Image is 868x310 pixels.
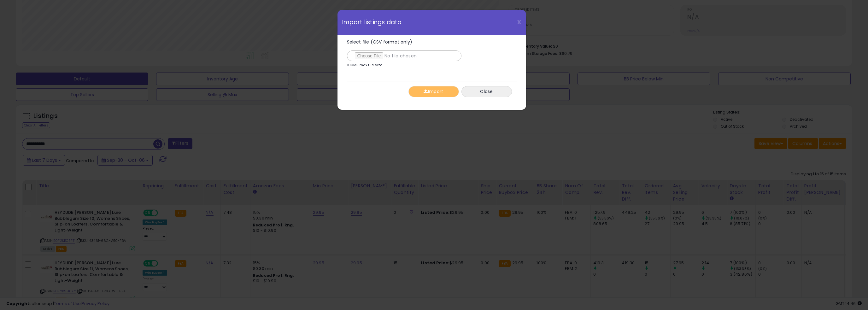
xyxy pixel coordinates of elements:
p: 100MB max file size [347,63,383,67]
span: Import listings data [342,19,402,25]
button: Close [461,86,512,97]
span: Select file (CSV format only) [347,39,413,45]
span: X [517,18,521,26]
button: Import [408,86,459,97]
